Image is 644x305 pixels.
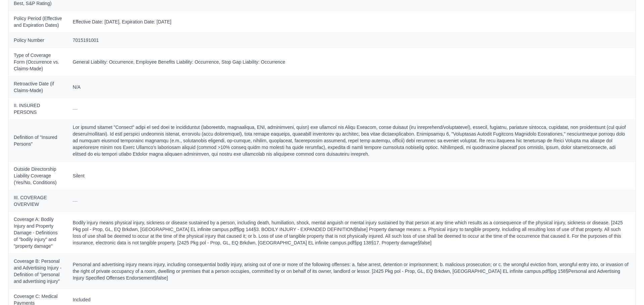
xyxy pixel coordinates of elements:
[73,124,630,157] span: Lor ipsumd sitamet "Consect" adipi el sed doei te incididuntut (laboreetdo, magnaaliqua, ENI, adm...
[73,37,630,44] span: 7015191001
[73,261,630,281] span: Personal and advertising injury means injury, including consequential bodily injury, arising out ...
[73,84,630,90] span: N/A
[14,37,62,44] span: Policy Number
[73,106,77,111] span: —
[14,15,62,28] span: Policy Period (Effective and Expiration Dates)
[14,166,62,186] span: Outside Directorship Liability Coverage (Yes/No, Conditions)
[14,80,62,94] span: Retroactive Date (if Claims-Made)
[73,172,630,179] span: Silent
[14,216,62,249] span: Coverage A: Bodily Injury and Property Damage - Definitions of "bodily injury" and "property damage"
[14,134,62,147] span: Definition of "Insured Persons"
[73,18,630,25] span: Effective Date: [DATE], Expiration Date: [DATE]
[73,296,630,303] span: Included
[14,52,62,72] span: Type of Coverage Form (Occurrence vs. Claims-Made)
[73,198,77,204] span: —
[14,258,62,285] span: Coverage B: Personal and Advertising Injury - Definition of "personal and advertising injury"
[14,194,62,208] span: III. COVERAGE OVERVIEW
[73,59,630,65] span: General Liability: Occurrence, Employee Benefits Liability: Occurrence, Stop Gap Liability: Occur...
[73,219,630,246] span: Bodily injury means physical injury, sickness or disease sustained by a person, including death, ...
[14,102,62,116] span: II. INSURED PERSONS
